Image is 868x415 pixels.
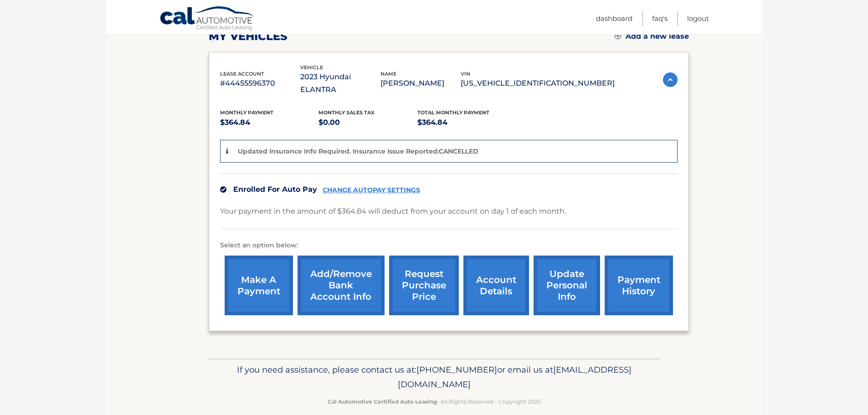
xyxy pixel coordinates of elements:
a: account details [463,256,529,315]
img: accordion-active.svg [663,72,678,87]
span: vin [461,71,470,77]
span: Monthly sales Tax [318,109,375,116]
a: payment history [605,256,673,315]
span: [PHONE_NUMBER] [416,364,497,375]
a: update personal info [534,256,600,315]
span: Enrolled For Auto Pay [233,185,317,194]
a: Add a new lease [615,32,689,41]
a: Add/Remove bank account info [298,256,385,315]
p: $364.84 [417,116,516,129]
p: #44455596370 [220,77,300,90]
a: request purchase price [389,256,459,315]
p: $364.84 [220,116,319,129]
a: make a payment [225,256,293,315]
a: Logout [687,11,709,26]
p: Updated Insurance Info Required. Insurance Issue Reported:CANCELLED [238,147,478,155]
span: vehicle [300,64,323,71]
p: $0.00 [318,116,417,129]
p: 2023 Hyundai ELANTRA [300,71,380,96]
span: Total Monthly Payment [417,109,489,116]
p: [US_VEHICLE_IDENTIFICATION_NUMBER] [461,77,615,90]
span: Monthly Payment [220,109,273,116]
span: lease account [220,71,264,77]
strong: Cal Automotive Certified Auto Leasing [328,398,437,405]
p: If you need assistance, please contact us at: or email us at [215,363,654,392]
span: [EMAIL_ADDRESS][DOMAIN_NAME] [398,364,632,389]
p: Your payment in the amount of $364.84 will deduct from your account on day 1 of each month. [220,205,566,218]
a: FAQ's [652,11,668,26]
a: Dashboard [596,11,632,26]
a: Cal Automotive [159,6,255,32]
h2: my vehicles [209,30,288,43]
span: name [380,71,396,77]
img: check.svg [220,186,226,193]
img: add.svg [615,33,621,39]
a: CHANGE AUTOPAY SETTINGS [323,186,420,194]
p: [PERSON_NAME] [380,77,461,90]
p: - All Rights Reserved - Copyright 2025 [215,397,654,406]
p: Select an option below: [220,240,678,251]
